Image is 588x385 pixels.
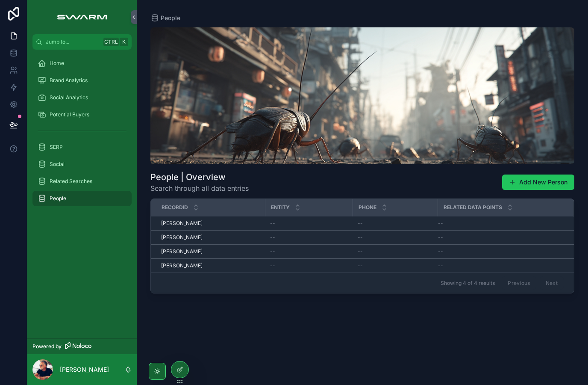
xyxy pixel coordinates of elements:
p: [PERSON_NAME] [60,365,109,374]
a: -- [270,248,347,255]
span: -- [270,234,275,241]
a: -- [270,262,347,269]
span: Powered by [32,343,62,350]
button: Jump to...CtrlK [32,34,132,50]
span: People [50,195,66,202]
a: -- [358,234,432,241]
span: Brand Analytics [50,77,88,84]
span: Social Analytics [50,94,88,101]
span: -- [438,234,443,241]
a: [PERSON_NAME] [161,234,260,241]
span: [PERSON_NAME] [161,248,203,255]
span: -- [438,220,443,227]
span: Entity [271,204,290,211]
span: Related Searches [50,178,92,185]
span: Potential Buyers [50,111,89,118]
a: Potential Buyers [32,107,132,122]
span: RELATED DATA POINTS [444,204,502,211]
span: -- [270,220,275,227]
span: -- [438,262,443,269]
a: -- [438,262,563,269]
span: Search through all data entries [150,183,249,193]
span: Phone [359,204,376,211]
a: -- [358,220,432,227]
a: People [32,191,132,206]
span: [PERSON_NAME] [161,220,203,227]
span: Social [50,161,65,168]
a: -- [438,220,563,227]
span: Jump to... [46,38,100,45]
span: -- [270,262,275,269]
a: [PERSON_NAME] [161,248,260,255]
span: -- [358,234,363,241]
a: [PERSON_NAME] [161,262,260,269]
a: -- [270,220,347,227]
span: -- [358,220,363,227]
a: Social [32,157,132,172]
span: -- [270,248,275,255]
a: -- [438,234,563,241]
span: RecordID [162,204,188,211]
a: Brand Analytics [32,73,132,88]
span: -- [358,262,363,269]
a: Powered by [27,338,137,354]
a: SERP [32,139,132,155]
span: -- [358,248,363,255]
span: Ctrl [103,38,119,46]
a: -- [358,248,432,255]
a: Social Analytics [32,90,132,105]
span: K [121,38,127,45]
img: App logo [53,10,111,24]
h1: People | Overview [150,171,249,183]
a: -- [270,234,347,241]
a: People [150,14,180,22]
a: -- [358,262,432,269]
a: Home [32,56,132,71]
span: [PERSON_NAME] [161,262,203,269]
span: [PERSON_NAME] [161,234,203,241]
span: SERP [50,144,63,151]
span: Showing 4 of 4 results [441,280,495,287]
button: Add New Person [502,175,574,190]
div: scrollable content [27,50,137,217]
span: Home [50,60,64,67]
a: -- [438,248,563,255]
span: -- [438,248,443,255]
a: [PERSON_NAME] [161,220,260,227]
a: Related Searches [32,174,132,189]
span: People [161,14,180,22]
